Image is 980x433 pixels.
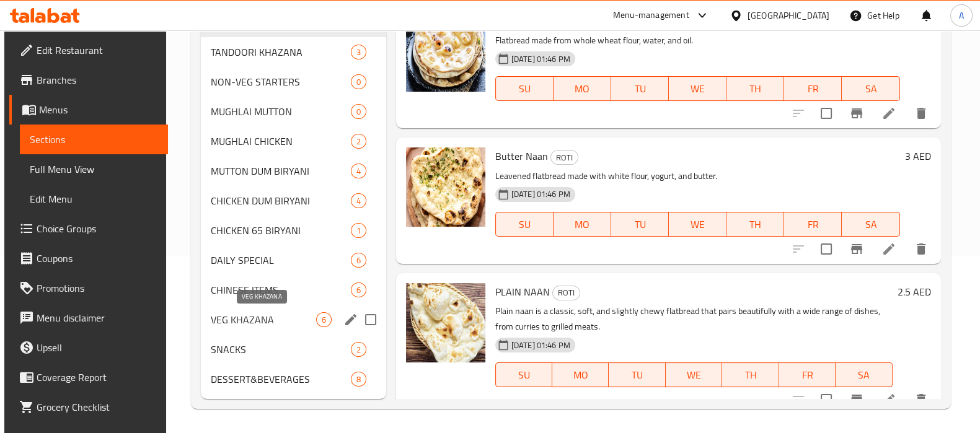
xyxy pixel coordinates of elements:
div: ROTI [550,150,578,165]
div: CHINESE ITEMS6 [201,275,386,305]
div: MUTTON DUM BIRYANI [211,164,350,178]
span: SU [501,366,547,384]
span: SA [847,80,894,98]
div: Menu-management [613,8,689,23]
div: items [351,134,366,149]
span: 4 [351,195,366,207]
span: Select to update [813,100,839,126]
span: Promotions [37,281,158,295]
span: Choice Groups [37,221,158,236]
span: 0 [351,106,366,118]
div: DESSERT&BEVERAGES8 [201,364,386,394]
button: WE [669,212,726,237]
span: WE [674,80,722,98]
a: Sections [20,125,168,154]
span: WE [671,366,717,384]
span: SU [501,80,549,98]
a: Coverage Report [9,362,168,392]
span: 8 [351,374,366,385]
div: VEG KHAZANA6edit [201,305,386,335]
img: Butter Naan [406,147,485,227]
a: Edit Menu [20,184,168,214]
span: Full Menu View [30,162,158,177]
button: WE [666,362,722,387]
span: SA [847,216,894,234]
a: Coupons [9,243,168,273]
button: MO [554,212,611,237]
span: VEG KHAZANA [211,312,316,327]
button: FR [784,76,842,101]
span: MUGHLAI MUTTON [211,104,350,119]
div: CHICKEN DUM BIRYANI [211,193,350,208]
button: delete [906,98,936,128]
a: Edit menu item [881,242,896,256]
span: 2 [351,344,366,356]
div: ROTI [552,286,580,300]
span: TH [731,216,779,234]
span: 6 [317,314,331,326]
span: Edit Menu [30,191,158,206]
span: Grocery Checklist [37,400,158,414]
span: [DATE] 01:46 PM [506,53,575,65]
a: Edit Restaurant [9,35,168,65]
span: 4 [351,165,366,177]
span: SNACKS [211,342,350,357]
p: Flatbread made from whole wheat flour, water, and oil. [495,33,900,48]
p: Leavened flatbread made with white flour, yogurt, and butter. [495,168,900,184]
span: [DATE] 01:46 PM [506,339,575,351]
span: PLAIN NAAN [495,282,550,301]
span: Coverage Report [37,370,158,385]
span: TH [731,80,779,98]
span: 0 [351,76,366,88]
h6: 3 AED [905,147,931,165]
a: Edit menu item [881,392,896,407]
button: TH [726,76,784,101]
button: Branch-specific-item [842,385,872,414]
button: Branch-specific-item [842,98,872,128]
button: SU [495,362,552,387]
div: NON-VEG STARTERS0 [201,67,386,97]
span: Select to update [813,387,839,413]
span: Upsell [37,340,158,355]
a: Menu disclaimer [9,303,168,333]
span: TANDOORI KHAZANA [211,45,350,59]
span: FR [784,366,831,384]
a: Grocery Checklist [9,392,168,422]
span: SA [841,366,887,384]
button: SU [495,212,554,237]
span: 1 [351,225,366,237]
span: SU [501,216,549,234]
span: FR [789,216,837,234]
div: [GEOGRAPHIC_DATA] [748,9,829,22]
img: Tandoori Roti [406,12,485,92]
a: Edit menu item [881,106,896,121]
h6: 2.5 AED [898,283,931,300]
span: MUGHLAI CHICKEN [211,134,350,149]
span: Coupons [37,251,158,266]
div: CHICKEN 65 BIRYANI1 [201,216,386,245]
span: TU [616,216,664,234]
div: items [316,312,332,327]
span: ROTI [551,151,578,165]
span: DESSERT&BEVERAGES [211,372,350,387]
span: ROTI [553,286,580,300]
div: items [351,74,366,89]
span: MO [557,366,604,384]
div: items [351,372,366,387]
div: CHICKEN DUM BIRYANI4 [201,186,386,216]
div: items [351,223,366,238]
button: SA [836,362,892,387]
span: Branches [37,72,158,87]
span: DAILY SPECIAL [211,253,350,268]
button: Branch-specific-item [842,234,872,264]
span: WE [674,216,722,234]
button: TU [609,362,665,387]
span: MO [558,216,606,234]
button: FR [779,362,836,387]
button: SA [842,76,899,101]
div: SNACKS2 [201,335,386,364]
img: PLAIN NAAN [406,283,485,362]
button: WE [669,76,726,101]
